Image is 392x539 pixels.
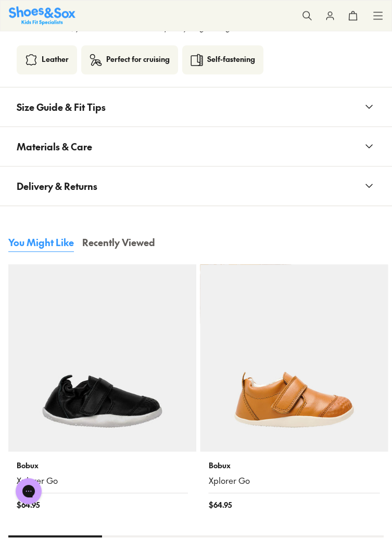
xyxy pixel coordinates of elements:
[17,131,92,162] span: Materials & Care
[10,474,47,508] iframe: Gorgias live chat messenger
[207,54,255,66] div: Self-fastening
[17,460,188,471] p: Bobux
[209,460,380,471] p: Bobux
[82,235,155,252] button: Recently Viewed
[106,54,170,66] div: Perfect for cruising
[42,54,69,66] div: Leather
[17,171,97,201] span: Delivery & Returns
[25,54,37,66] img: Type_material-leather.svg
[8,235,74,252] button: You Might Like
[9,6,75,24] img: SNS_Logo_Responsive.svg
[90,54,102,66] img: Type_occassion-perfect-for-cruising.svg
[17,92,106,122] span: Size Guide & Fit Tips
[209,475,380,486] a: Xplorer Go
[17,475,188,486] a: Xplorer Go
[191,54,203,66] img: Type_feature-velcro.svg
[209,499,232,510] span: $ 64.95
[17,9,350,32] em: Fit Squad Fitting Tip: Bobux shoes fit longer than most other brands. If you stick with your meas...
[9,6,75,24] a: Shoes & Sox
